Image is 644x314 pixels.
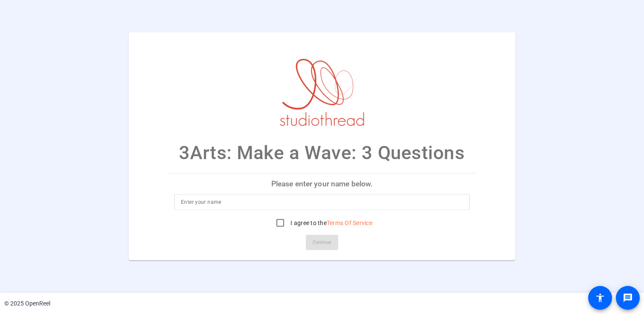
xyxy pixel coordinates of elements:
img: company-logo [279,41,365,126]
mat-icon: message [623,293,633,303]
p: Please enter your name below. [167,174,477,194]
div: © 2025 OpenReel [4,299,50,308]
mat-icon: accessibility [595,293,605,303]
label: I agree to the [289,219,372,227]
input: Enter your name [181,197,463,207]
a: Terms Of Service [327,220,372,226]
p: 3Arts: Make a Wave: 3 Questions [179,139,465,167]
